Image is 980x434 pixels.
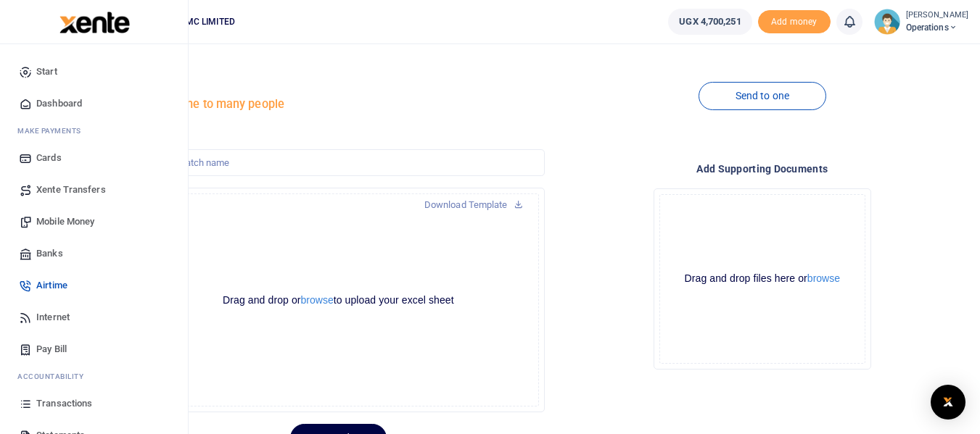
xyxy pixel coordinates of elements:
[699,82,826,110] a: Send to one
[758,10,831,34] li: Toup your wallet
[28,371,83,382] span: countability
[36,396,92,411] span: Transactions
[12,120,176,142] li: M
[301,295,334,305] button: browse
[758,15,831,26] a: Add money
[139,293,538,307] div: Drag and drop or to upload your excel sheet
[36,151,62,165] span: Cards
[906,21,968,34] span: Operations
[12,174,176,206] a: Xente Transfers
[12,142,176,174] a: Cards
[36,246,63,261] span: Banks
[758,10,831,34] span: Add money
[58,16,130,27] a: logo-small logo-large logo-large
[12,88,176,120] a: Dashboard
[12,56,176,88] a: Start
[12,301,176,333] a: Internet
[25,125,81,136] span: ake Payments
[874,9,900,35] img: profile-user
[556,161,968,177] h4: Add supporting Documents
[12,333,176,365] a: Pay Bill
[662,9,757,35] li: Wallet ballance
[660,272,865,285] div: Drag and drop files here or
[654,188,871,370] div: File Uploader
[59,12,130,33] img: logo-large
[679,14,741,29] span: UGX 4,700,251
[132,188,544,412] div: File Uploader
[36,214,94,229] span: Mobile Money
[668,9,752,35] a: UGX 4,700,251
[132,74,544,90] h4: Airtime
[807,273,840,283] button: browse
[12,388,176,420] a: Transactions
[12,238,176,270] a: Banks
[36,96,82,111] span: Dashboard
[413,193,535,217] a: Download Template
[874,9,968,35] a: profile-user [PERSON_NAME] Operations
[12,206,176,238] a: Mobile Money
[12,365,176,388] li: Ac
[12,270,176,301] a: Airtime
[36,342,67,356] span: Pay Bill
[36,310,70,325] span: Internet
[906,9,968,22] small: [PERSON_NAME]
[132,149,544,177] input: Create a batch name
[36,64,57,79] span: Start
[931,385,965,420] div: Open Intercom Messenger
[36,278,67,293] span: Airtime
[132,97,544,112] h5: Send airtime to many people
[36,183,106,197] span: Xente Transfers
